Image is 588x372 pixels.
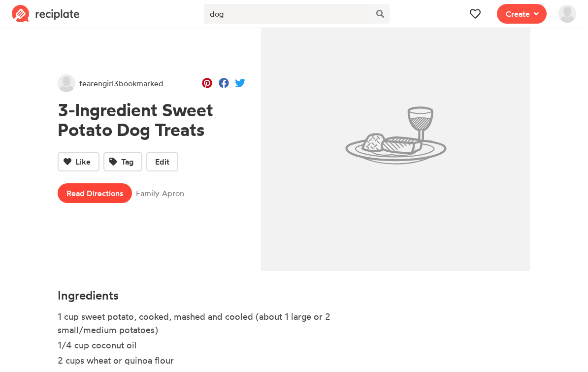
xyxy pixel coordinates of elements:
[58,289,369,302] h4: Ingredients
[103,152,142,171] button: Tag
[58,354,369,369] li: 2 cups wheat or quinoa flour
[146,152,178,171] button: Edit
[58,183,132,203] a: Read Directions
[58,100,245,140] h1: 3-Ingredient Sweet Potato Dog Treats
[58,152,99,171] button: Like
[558,5,576,23] img: User's avatar
[204,4,370,24] input: Search
[119,78,163,88] span: bookmarked
[58,338,369,354] li: 1/4 cup coconut oil
[75,156,91,168] span: Like
[136,187,245,199] span: Family Apron
[58,74,75,92] img: User's avatar
[155,156,169,168] span: Edit
[12,5,80,23] img: Reciplate
[58,310,369,338] li: 1 cup sweet potato, cooked, mashed and cooled (about 1 large or 2 small/medium potatoes)
[497,4,547,24] button: Create
[506,8,530,20] span: Create
[121,156,133,168] span: Tag
[79,77,163,89] span: fearengirl3
[58,74,163,92] a: fearengirl3bookmarked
